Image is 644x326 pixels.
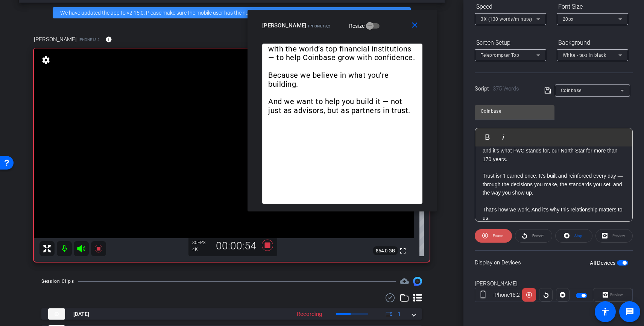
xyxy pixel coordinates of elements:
p: It’s what’s built Coinbase into a name people believe in — and it’s what PwC stands for, our Nort... [483,138,625,163]
mat-icon: message [625,307,634,316]
img: thumb-nail [48,308,65,320]
div: iPhone18,2 [491,291,522,299]
span: 3X (130 words/minute) [481,17,532,22]
div: Font Size [557,0,628,13]
span: Pause [493,234,503,238]
span: [DATE] [73,310,89,318]
mat-icon: close [410,21,419,30]
div: [PERSON_NAME] [475,279,633,288]
label: All Devices [590,259,617,267]
span: 1 [398,310,401,318]
div: Display on Devices [475,250,633,275]
span: 854.0 GB [373,246,398,255]
span: [PERSON_NAME] [262,22,306,29]
span: FPS [197,240,205,245]
span: Teleprompter Top [481,53,519,58]
div: Screen Setup [475,36,546,49]
p: That’s how we work. And it’s why this relationship matters to us. [483,205,625,222]
mat-icon: cloud_upload [400,277,409,286]
span: Coinbase [561,88,582,93]
div: 30 [192,240,211,246]
span: White - text in black [563,53,606,58]
span: Restart [532,234,544,238]
div: 00:00:54 [211,240,261,252]
div: Session Clips [41,278,74,285]
span: Destinations for your clips [400,277,409,286]
mat-icon: info [105,36,112,43]
div: 4K [192,246,211,252]
input: Title [481,107,548,116]
span: iPhone18,2 [308,24,330,28]
div: We have updated the app to v2.15.0. Please make sure the mobile user has the newest version. [53,7,411,18]
mat-icon: fullscreen [398,246,407,255]
mat-icon: settings [41,56,51,65]
img: Session clips [413,277,422,286]
span: 20px [563,17,574,22]
mat-icon: accessibility [601,307,610,316]
span: iPhone18,2 [79,37,100,42]
span: [PERSON_NAME] [34,35,77,44]
p: Trust isn’t earned once. It’s built and reinforced every day — through the decisions you make, th... [483,172,625,197]
span: Stop [574,234,582,238]
div: Script [475,85,534,93]
div: Speed [475,0,546,13]
p: And we want to help you build it — not just as advisors, but as partners in trust. [268,97,416,115]
div: Recording [293,310,326,318]
label: Resize [349,22,366,30]
p: Because we believe in what you’re building. [268,71,416,89]
div: Background [557,36,628,49]
span: 375 Words [493,85,519,92]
